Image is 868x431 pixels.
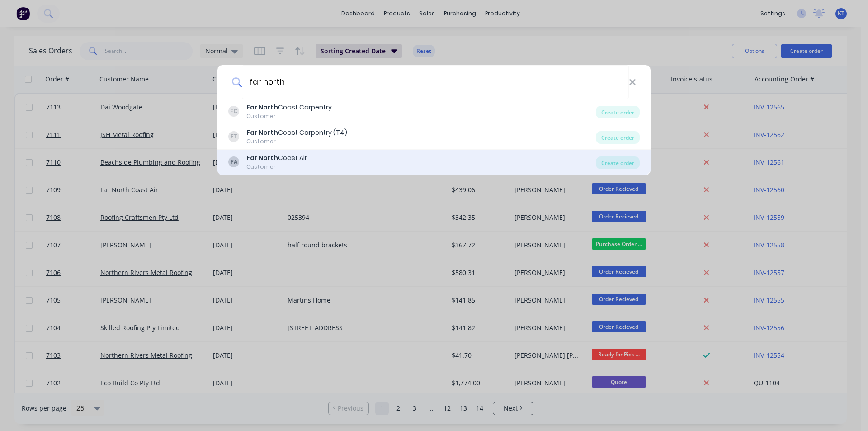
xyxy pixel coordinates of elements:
div: Coast Carpentry [246,103,332,112]
div: Create order [596,156,640,169]
div: Create order [596,106,640,118]
div: FT [228,131,239,142]
div: Coast Carpentry (T4) [246,128,347,137]
div: FC [228,106,239,117]
b: Far North [246,103,278,112]
div: Customer [246,163,307,171]
div: Customer [246,137,347,146]
b: Far North [246,128,278,137]
b: Far North [246,153,278,162]
div: FA [228,156,239,167]
div: Create order [596,131,640,144]
div: Customer [246,112,332,120]
div: Coast Air [246,153,307,163]
input: Enter a customer name to create a new order... [242,65,629,99]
